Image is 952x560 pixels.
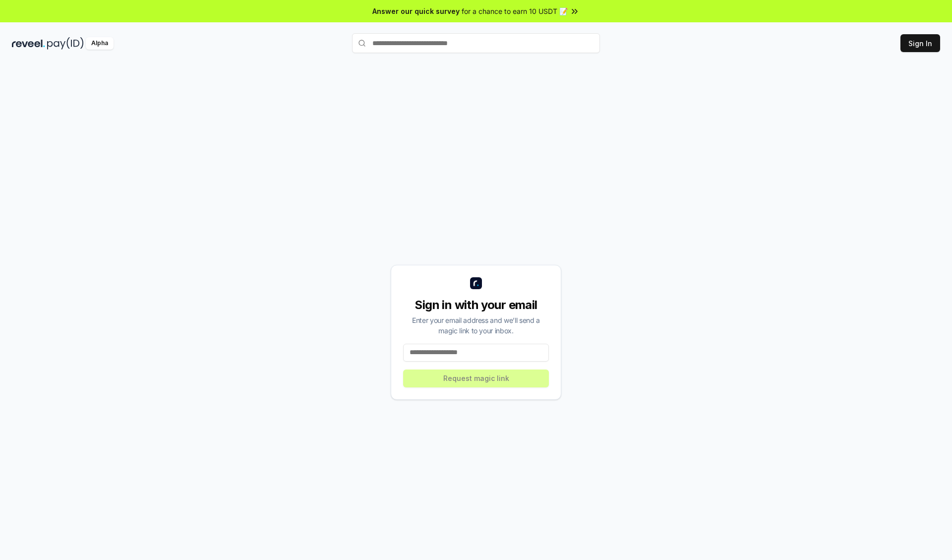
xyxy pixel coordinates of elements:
img: pay_id [47,37,84,50]
div: Alpha [86,37,114,50]
span: for a chance to earn 10 USDT 📝 [462,6,568,16]
div: Enter your email address and we’ll send a magic link to your inbox. [403,315,549,336]
img: logo_small [470,277,482,289]
span: Answer our quick survey [372,6,460,16]
img: reveel_dark [12,37,45,50]
button: Sign In [900,34,940,52]
div: Sign in with your email [403,297,549,313]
